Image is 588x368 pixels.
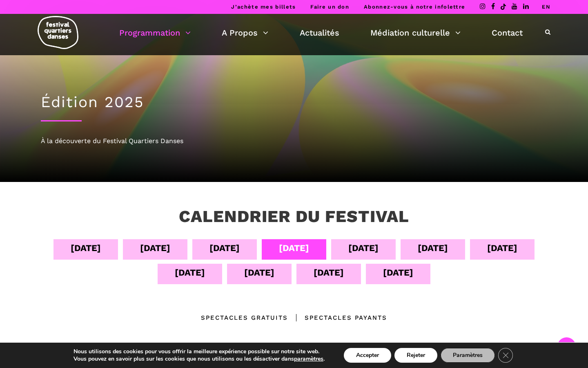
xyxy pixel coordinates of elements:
a: Abonnez-vous à notre infolettre [364,4,465,10]
div: [DATE] [314,265,344,280]
a: Médiation culturelle [370,26,461,40]
div: [DATE] [487,241,517,255]
button: Accepter [344,348,391,363]
button: paramètres [294,355,323,363]
a: EN [542,4,550,10]
a: A Propos [222,26,268,40]
a: J’achète mes billets [231,4,296,10]
h3: Calendrier du festival [179,206,409,227]
div: [DATE] [418,241,448,255]
div: À la découverte du Festival Quartiers Danses [41,136,547,146]
a: Contact [492,26,523,40]
div: [DATE] [71,241,101,255]
img: logo-fqd-med [38,16,78,49]
div: [DATE] [244,265,274,280]
a: Actualités [300,26,339,40]
div: [DATE] [383,265,413,280]
div: [DATE] [209,241,240,255]
div: [DATE] [279,241,309,255]
p: Vous pouvez en savoir plus sur les cookies que nous utilisons ou les désactiver dans . [73,355,325,363]
p: Nous utilisons des cookies pour vous offrir la meilleure expérience possible sur notre site web. [73,348,325,355]
h1: Édition 2025 [41,93,547,111]
div: [DATE] [348,241,379,255]
div: Spectacles gratuits [201,313,288,323]
button: Paramètres [441,348,495,363]
button: Rejeter [394,348,437,363]
div: [DATE] [175,265,205,280]
a: Programmation [119,26,191,40]
div: [DATE] [140,241,170,255]
button: Close GDPR Cookie Banner [498,348,513,363]
div: Spectacles Payants [288,313,387,323]
a: Faire un don [310,4,349,10]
